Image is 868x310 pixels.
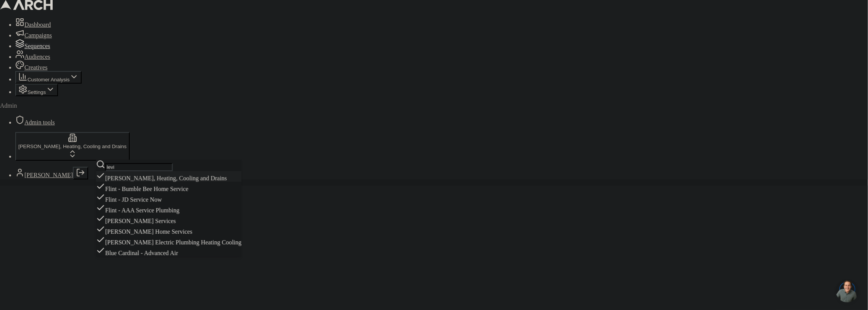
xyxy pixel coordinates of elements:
[96,192,242,203] div: Flint - JD Service Now
[96,224,242,235] div: [PERSON_NAME] Home Services
[96,214,242,224] div: [PERSON_NAME] Services
[96,182,242,192] div: Flint - Bumble Bee Home Service
[24,172,73,178] a: [PERSON_NAME]
[18,144,127,149] span: [PERSON_NAME], Heating, Cooling and Drains
[27,77,69,82] span: Customer Analysis
[27,89,46,95] span: Settings
[96,235,242,246] div: [PERSON_NAME] Electric Plumbing Heating Cooling
[96,171,242,257] div: Suggestions
[73,167,88,179] button: Log out
[24,21,51,28] span: Dashboard
[24,43,50,49] span: Sequences
[836,279,859,302] a: Open chat
[24,32,52,39] span: Campaigns
[24,119,55,126] span: Admin tools
[96,246,242,257] div: Blue Cardinal - Advanced Air
[96,171,242,182] div: [PERSON_NAME], Heating, Cooling and Drains
[105,163,173,171] input: Search company...
[24,64,47,71] span: Creatives
[24,53,50,60] span: Audiences
[96,203,242,214] div: Flint - AAA Service Plumbing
